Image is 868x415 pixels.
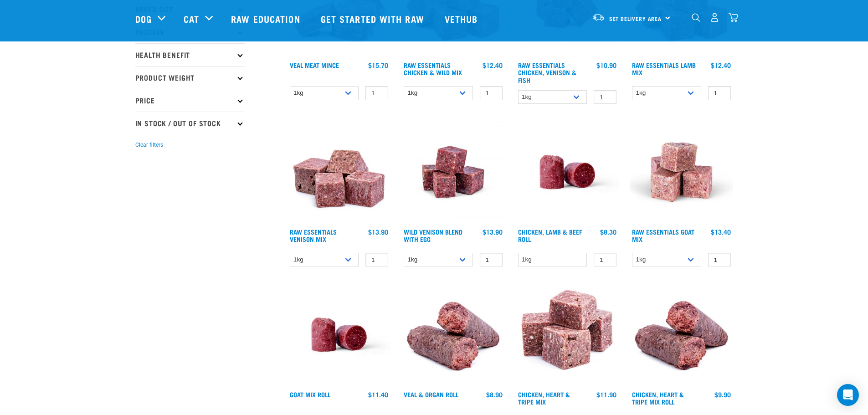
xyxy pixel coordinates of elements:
[596,61,616,69] div: $10.90
[486,391,503,398] div: $8.90
[365,253,388,267] input: 1
[594,90,616,104] input: 1
[288,120,391,224] img: 1113 RE Venison Mix 01
[483,228,503,236] div: $13.90
[404,393,458,396] a: Veal & Organ Roll
[483,61,503,69] div: $12.40
[135,141,163,149] button: Clear filters
[609,17,662,20] span: Set Delivery Area
[692,13,700,22] img: home-icon-1@2x.png
[630,120,733,224] img: Goat M Ix 38448
[630,283,733,386] img: Chicken Heart Tripe Roll 01
[837,384,859,406] div: Open Intercom Messenger
[135,112,245,134] p: In Stock / Out Of Stock
[600,228,616,236] div: $8.30
[518,63,576,81] a: Raw Essentials Chicken, Venison & Fish
[518,393,570,403] a: Chicken, Heart & Tripe Mix
[516,120,619,224] img: Raw Essentials Chicken Lamb Beef Bulk Minced Raw Dog Food Roll Unwrapped
[594,253,616,267] input: 1
[312,0,436,37] a: Get started with Raw
[596,391,616,398] div: $11.90
[135,43,245,66] p: Health Benefit
[290,393,330,396] a: Goat Mix Roll
[632,230,694,241] a: Raw Essentials Goat Mix
[592,13,605,21] img: van-moving.png
[135,66,245,89] p: Product Weight
[714,391,731,398] div: $9.90
[632,63,696,74] a: Raw Essentials Lamb Mix
[184,12,199,26] a: Cat
[368,61,388,69] div: $15.70
[729,13,738,22] img: home-icon@2x.png
[708,253,731,267] input: 1
[401,283,505,386] img: Veal Organ Mix Roll 01
[711,228,731,236] div: $13.40
[516,283,619,386] img: 1062 Chicken Heart Tripe Mix 01
[368,391,388,398] div: $11.40
[401,120,505,224] img: Venison Egg 1616
[290,230,337,241] a: Raw Essentials Venison Mix
[711,61,731,69] div: $12.40
[222,0,311,37] a: Raw Education
[288,283,391,386] img: Raw Essentials Chicken Lamb Beef Bulk Minced Raw Dog Food Roll Unwrapped
[436,0,489,37] a: Vethub
[404,63,462,74] a: Raw Essentials Chicken & Wild Mix
[365,86,388,100] input: 1
[518,230,582,241] a: Chicken, Lamb & Beef Roll
[290,63,339,67] a: Veal Meat Mince
[710,13,719,22] img: user.png
[480,253,503,267] input: 1
[708,86,731,100] input: 1
[480,86,503,100] input: 1
[135,89,245,112] p: Price
[632,393,684,403] a: Chicken, Heart & Tripe Mix Roll
[135,12,152,26] a: Dog
[368,228,388,236] div: $13.90
[404,230,462,241] a: Wild Venison Blend with Egg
